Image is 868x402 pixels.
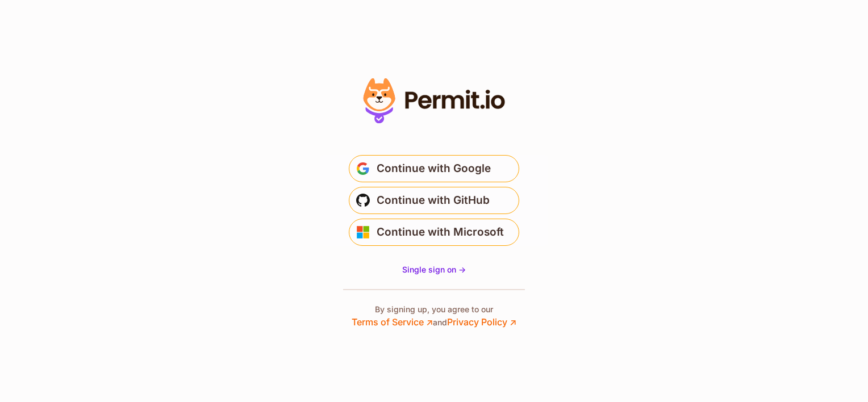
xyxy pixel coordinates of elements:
span: Continue with Google [377,160,491,178]
a: Single sign on -> [402,264,466,275]
span: Single sign on -> [402,265,466,274]
button: Continue with Google [349,155,519,182]
span: Continue with Microsoft [377,223,504,241]
button: Continue with GitHub [349,187,519,214]
a: Terms of Service ↗ [352,316,433,328]
p: By signing up, you agree to our and [352,304,516,329]
a: Privacy Policy ↗ [447,316,516,328]
button: Continue with Microsoft [349,219,519,246]
span: Continue with GitHub [377,191,490,210]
